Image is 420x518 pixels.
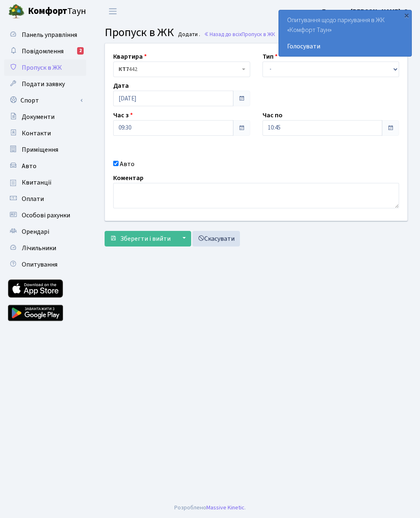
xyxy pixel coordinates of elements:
[192,231,240,246] a: Скасувати
[4,59,86,76] a: Пропуск в ЖК
[22,194,44,203] span: Оплати
[113,81,129,91] label: Дата
[4,224,86,240] a: Орендарі
[113,62,250,77] span: <b>КТ7</b>&nbsp;&nbsp;&nbsp;442
[103,5,123,18] button: Переключити навігацію
[4,109,86,125] a: Документи
[22,211,70,220] span: Особові рахунки
[113,173,144,183] label: Коментар
[22,178,52,187] span: Квитанції
[22,260,57,269] span: Опитування
[22,244,56,253] span: Лічильники
[4,125,86,141] a: Контакти
[120,159,135,169] label: Авто
[4,141,86,158] a: Приміщення
[77,47,84,55] div: 2
[4,191,86,207] a: Оплати
[105,24,174,41] span: Пропуск в ЖК
[4,240,86,256] a: Лічильники
[279,10,411,56] div: Опитування щодо паркування в ЖК «Комфорт Таун»
[4,92,86,109] a: Спорт
[119,65,129,73] b: КТ7
[4,43,86,59] a: Повідомлення2
[322,7,410,16] a: Блєдних [PERSON_NAME]. О.
[4,158,86,174] a: Авто
[22,227,49,236] span: Орендарі
[174,503,246,512] div: Розроблено .
[28,5,67,18] b: Комфорт
[22,80,65,89] span: Подати заявку
[4,27,86,43] a: Панель управління
[120,234,171,243] span: Зберегти і вийти
[22,162,37,171] span: Авто
[22,145,58,154] span: Приміщення
[287,41,403,51] a: Голосувати
[22,112,55,121] span: Документи
[113,110,133,120] label: Час з
[28,5,86,18] span: Таун
[22,129,51,138] span: Контакти
[8,3,25,20] img: logo.png
[206,503,244,512] a: Massive Kinetic
[22,47,64,56] span: Повідомлення
[402,11,411,19] div: ×
[176,31,200,38] small: Додати .
[22,63,62,72] span: Пропуск в ЖК
[204,30,275,38] a: Назад до всіхПропуск в ЖК
[4,256,86,273] a: Опитування
[4,207,86,224] a: Особові рахунки
[262,52,278,62] label: Тип
[242,30,275,38] span: Пропуск в ЖК
[322,7,410,16] b: Блєдних [PERSON_NAME]. О.
[113,52,147,62] label: Квартира
[119,65,240,73] span: <b>КТ7</b>&nbsp;&nbsp;&nbsp;442
[22,30,77,39] span: Панель управління
[4,76,86,92] a: Подати заявку
[262,110,283,120] label: Час по
[4,174,86,191] a: Квитанції
[105,231,176,246] button: Зберегти і вийти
